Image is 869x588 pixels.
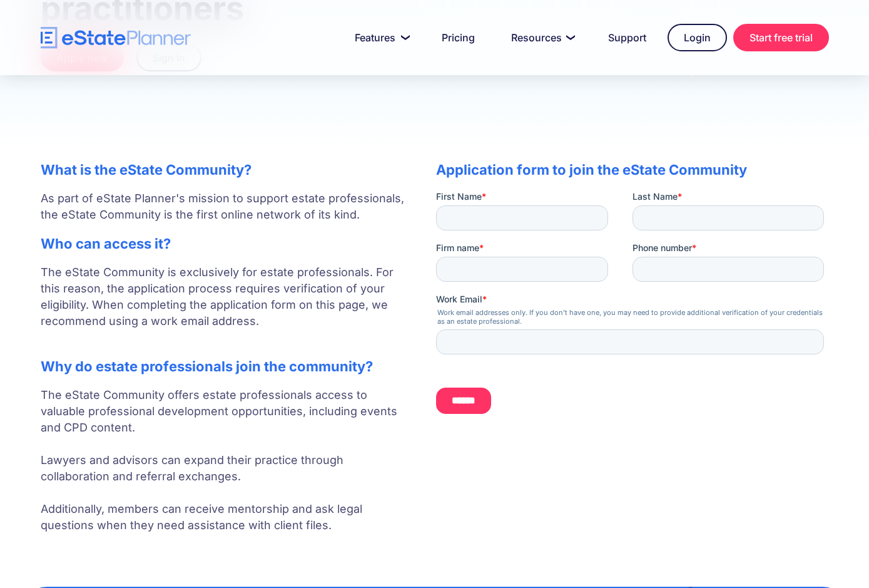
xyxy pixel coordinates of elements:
[41,235,411,252] h2: Who can access it?
[41,27,191,49] a: home
[427,25,490,50] a: Pricing
[41,190,411,223] p: As part of eState Planner's mission to support estate professionals, the eState Community is the ...
[41,162,411,178] h2: What is the eState Community?
[41,387,411,534] p: The eState Community offers estate professionals access to valuable professional development oppo...
[436,162,829,178] h2: Application form to join the eState Community
[496,25,587,50] a: Resources
[436,190,829,425] iframe: Form 0
[340,25,420,50] a: Features
[593,25,661,50] a: Support
[733,24,829,51] a: Start free trial
[41,264,411,346] p: The eState Community is exclusively for estate professionals. For this reason, the application pr...
[668,24,727,51] a: Login
[41,358,411,374] h2: Why do estate professionals join the community?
